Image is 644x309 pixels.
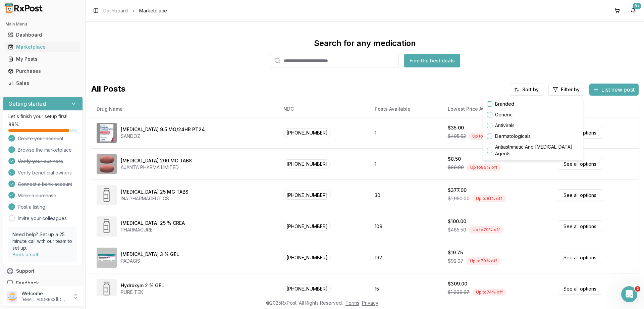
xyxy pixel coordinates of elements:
label: Antiasthmatic And [MEDICAL_DATA] Agents [495,144,579,157]
iframe: Intercom live chat [621,286,637,302]
label: Dermatologicals [495,133,531,140]
label: Antivirals [495,122,515,129]
label: Generic [495,111,513,118]
label: Branded [495,101,514,107]
span: 2 [635,286,640,292]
